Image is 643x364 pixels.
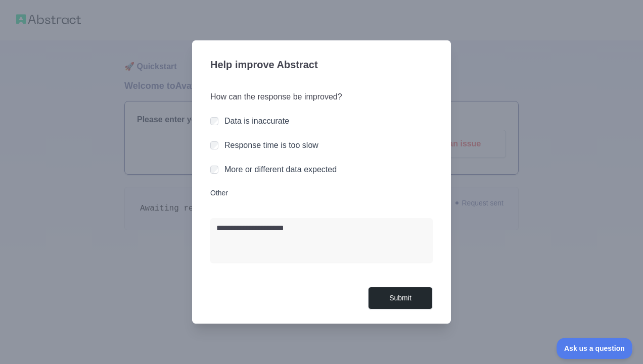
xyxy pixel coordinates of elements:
[224,117,289,125] label: Data is inaccurate
[557,338,633,359] iframe: Toggle Customer Support
[224,165,337,174] label: More or different data expected
[210,91,433,103] h3: How can the response be improved?
[210,53,433,79] h3: Help improve Abstract
[210,188,433,198] label: Other
[368,287,433,309] button: Submit
[224,141,318,149] label: Response time is too slow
